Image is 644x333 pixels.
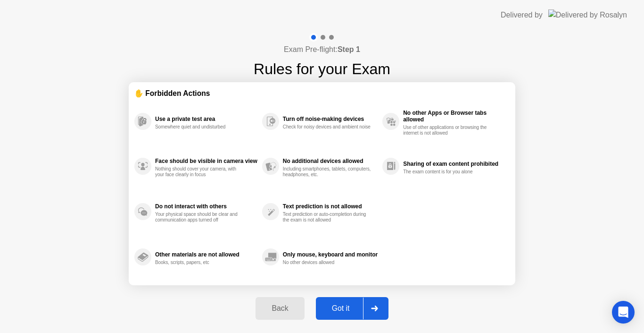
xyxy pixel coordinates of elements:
[254,58,390,80] h1: Rules for your Exam
[403,169,492,175] div: The exam content is for you alone
[256,297,304,320] button: Back
[155,251,257,258] div: Other materials are not allowed
[155,203,257,210] div: Do not interact with others
[403,110,505,123] div: No other Apps or Browser tabs allowed
[501,9,543,21] div: Delivered by
[316,297,388,320] button: Got it
[155,212,244,223] div: Your physical space should be clear and communication apps turned off
[155,260,244,265] div: Books, scripts, papers, etc
[155,116,257,122] div: Use a private test area
[283,203,378,210] div: Text prediction is not allowed
[258,304,301,313] div: Back
[155,124,244,130] div: Somewhere quiet and undisturbed
[548,9,627,20] img: Delivered by Rosalyn
[284,44,360,55] h4: Exam Pre-flight:
[403,161,505,167] div: Sharing of exam content prohibited
[283,124,372,130] div: Check for noisy devices and ambient noise
[612,301,635,324] div: Open Intercom Messenger
[155,158,257,164] div: Face should be visible in camera view
[283,158,378,164] div: No additional devices allowed
[338,45,360,53] b: Step 1
[283,212,372,223] div: Text prediction or auto-completion during the exam is not allowed
[283,260,372,265] div: No other devices allowed
[283,166,372,178] div: Including smartphones, tablets, computers, headphones, etc.
[134,88,510,99] div: ✋ Forbidden Actions
[319,304,363,313] div: Got it
[155,166,244,178] div: Nothing should cover your camera, with your face clearly in focus
[283,116,378,122] div: Turn off noise-making devices
[283,251,378,258] div: Only mouse, keyboard and monitor
[403,125,492,136] div: Use of other applications or browsing the internet is not allowed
